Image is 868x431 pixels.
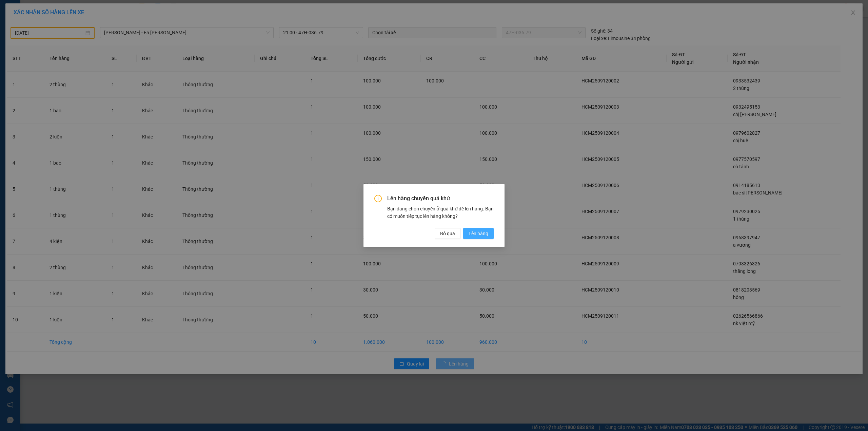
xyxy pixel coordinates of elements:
span: Lên hàng chuyến quá khứ [387,195,494,202]
button: Bỏ qua [435,228,460,239]
button: Lên hàng [463,228,494,239]
span: Lên hàng [469,230,488,237]
span: info-circle [374,195,382,202]
span: Bỏ qua [440,230,455,237]
div: Bạn đang chọn chuyến ở quá khứ để lên hàng. Bạn có muốn tiếp tục lên hàng không? [387,205,494,220]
